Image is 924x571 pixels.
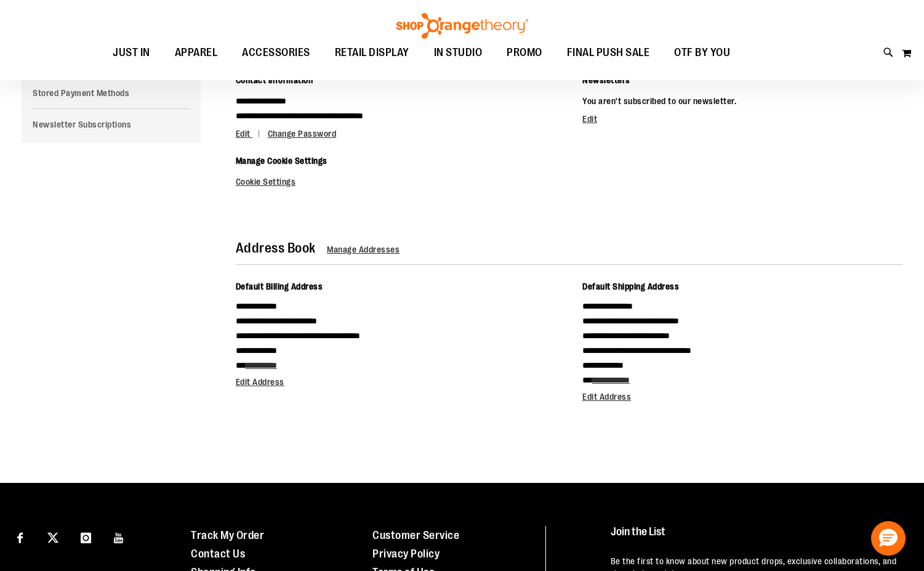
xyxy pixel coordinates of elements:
a: APPAREL [163,39,230,67]
span: OTF BY YOU [674,39,730,67]
a: Edit [582,114,597,124]
a: Change Password [268,129,337,139]
strong: Address Book [236,240,316,256]
span: Contact Information [236,75,313,85]
span: JUST IN [113,39,150,67]
a: Visit our Instagram page [75,526,97,548]
a: Visit our Youtube page [108,526,130,548]
h4: Join the List [611,526,900,549]
span: Newsletters [582,75,630,85]
a: Visit our Facebook page [9,526,31,548]
a: Privacy Policy [372,548,440,560]
a: Edit Address [582,392,631,402]
a: JUST IN [100,39,163,67]
span: APPAREL [175,39,218,67]
a: Cookie Settings [236,177,296,187]
p: You aren't subscribed to our newsletter. [582,94,902,108]
a: Track My Order [191,529,264,541]
a: Visit our X page [42,526,64,548]
img: Shop Orangetheory [395,13,530,39]
span: Default Shipping Address [582,281,679,291]
span: PROMO [507,39,542,67]
a: Stored Payment Methods [22,84,201,102]
span: FINAL PUSH SALE [567,39,650,67]
a: Newsletter Subscriptions [22,115,201,134]
span: Default Billing Address [236,281,323,291]
span: RETAIL DISPLAY [335,39,409,67]
a: Edit [236,129,266,139]
span: ACCESSORIES [242,39,310,67]
span: IN STUDIO [434,39,483,67]
a: Manage Addresses [327,245,400,254]
span: Edit [236,129,251,139]
img: Twitter [47,532,58,543]
a: OTF BY YOU [662,39,742,67]
a: Contact Us [191,548,245,560]
a: Edit Address [236,377,284,387]
a: IN STUDIO [422,39,495,67]
a: Customer Service [372,529,459,541]
a: RETAIL DISPLAY [323,39,422,67]
a: ACCESSORIES [230,39,323,67]
a: FINAL PUSH SALE [555,39,662,67]
button: Hello, have a question? Let’s chat. [871,521,906,556]
span: Manage Cookie Settings [236,156,327,166]
a: PROMO [494,39,555,67]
